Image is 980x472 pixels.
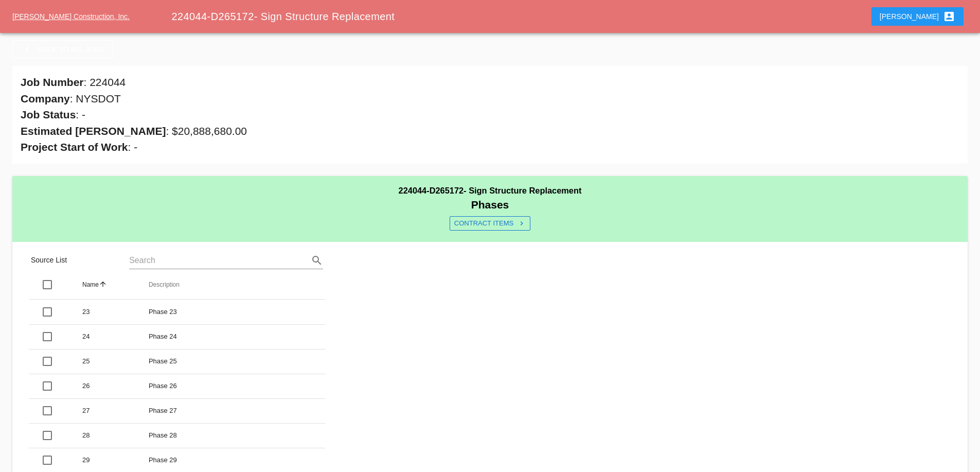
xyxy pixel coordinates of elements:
td: Phase 28 [136,423,325,448]
div: : - [21,107,959,123]
div: [PERSON_NAME] [880,10,955,23]
td: 25 [70,349,136,374]
input: Search [129,252,294,269]
td: 23 [70,300,136,324]
div: : NYSDOT [21,91,959,107]
td: 26 [70,374,136,398]
span: Estimated [PERSON_NAME] [21,125,166,137]
div: Back to All Jobs [21,43,104,56]
div: Contract Items [454,218,526,229]
td: 27 [70,398,136,423]
td: Phase 23 [136,300,325,324]
div: : 224044 [21,74,959,91]
td: 24 [70,324,136,349]
th: Name: Sorted ascending. Activate to sort descending. [70,271,136,300]
i: chevron_left [21,43,33,56]
span: Project Start of Work [21,141,128,153]
a: Back to All Jobs [12,40,113,59]
td: 28 [70,423,136,448]
a: [PERSON_NAME] Construction, Inc. [12,12,130,21]
span: 224044-D265172- Sign Structure Replacement [171,11,395,22]
td: Phase 27 [136,398,325,423]
button: [PERSON_NAME] [871,7,964,26]
span: Job Status [21,109,76,120]
td: Phase 26 [136,374,325,398]
h3: 224044-D265172- Sign Structure Replacement [21,184,959,197]
th: Description: Not sorted. Activate to sort ascending. [136,271,325,300]
button: Contract Items [450,216,530,231]
h2: Phases [21,197,959,213]
i: account_box [943,10,955,23]
i: arrow_upward [99,280,107,288]
i: search [311,254,323,267]
div: : - [21,139,959,155]
span: Job Number [21,76,84,88]
td: Phase 25 [136,349,325,374]
td: Phase 24 [136,324,325,349]
span: Company [21,93,70,104]
div: Source List [29,250,325,271]
div: : $20,888,680.00 [21,123,959,139]
i: navigate_next [518,219,526,228]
